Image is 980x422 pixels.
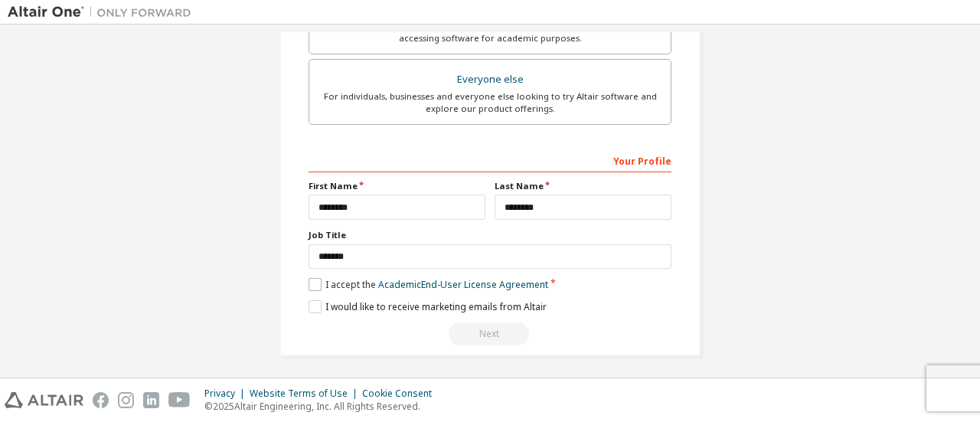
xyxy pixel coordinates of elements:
img: linkedin.svg [143,392,159,408]
a: Academic End-User License Agreement [378,278,548,291]
img: Altair One [8,5,199,20]
img: altair_logo.svg [5,392,83,408]
div: Privacy [204,388,250,400]
div: Your Profile [309,148,671,172]
div: Website Terms of Use [250,388,362,400]
label: Last Name [495,180,671,192]
label: First Name [309,180,485,192]
div: For individuals, businesses and everyone else looking to try Altair software and explore our prod... [318,90,661,115]
img: youtube.svg [168,392,191,408]
img: instagram.svg [118,392,134,408]
label: Job Title [309,229,671,241]
label: I accept the [309,278,548,291]
div: Read and acccept EULA to continue [309,322,671,345]
div: Everyone else [318,69,661,90]
img: facebook.svg [93,392,109,408]
div: Cookie Consent [362,388,441,400]
label: I would like to receive marketing emails from Altair [309,300,547,313]
div: For faculty & administrators of academic institutions administering students and accessing softwa... [318,20,661,44]
p: © 2025 Altair Engineering, Inc. All Rights Reserved. [204,400,441,413]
